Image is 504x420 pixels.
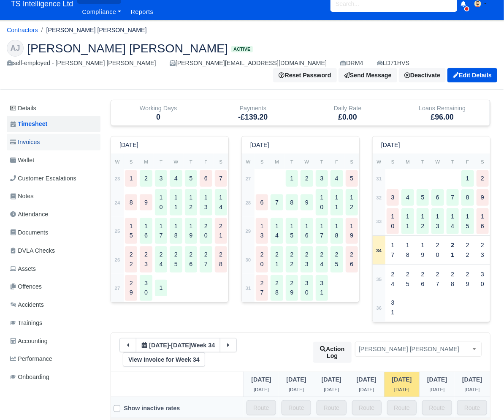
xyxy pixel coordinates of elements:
div: 1 [286,170,298,187]
span: Wallet [10,155,34,165]
div: 20 [200,218,212,244]
a: Performance [7,351,100,367]
div: Working Days [111,100,206,125]
strong: 35 [377,277,382,282]
div: 15 [461,208,474,235]
div: 8 [286,194,298,211]
small: T [421,159,424,164]
div: 2 [477,170,489,187]
small: S [481,159,484,164]
strong: 25 [115,229,120,234]
div: 28 [447,266,459,292]
div: 30 [140,275,152,301]
div: 7 [215,170,227,187]
div: 30 [301,275,313,301]
span: 1 day ago [357,376,377,383]
a: Compliance [77,4,126,20]
small: F [466,159,469,164]
span: Timesheet [10,119,47,129]
small: T [190,159,192,164]
div: 12 [417,208,429,235]
strong: 31 [246,286,251,291]
div: 11 [331,189,343,215]
div: Payments [212,104,294,113]
span: 8 hours from now [430,387,445,392]
span: 4 days ago [149,342,169,349]
button: Action Log [313,342,352,363]
span: Accidents [10,300,44,310]
li: [PERSON_NAME] [PERSON_NAME] [38,25,147,35]
small: S [130,159,133,164]
a: Invoices [7,134,100,150]
h5: -£139.20 [212,113,294,122]
div: 3 [155,170,167,187]
a: Edit Details [447,68,497,82]
iframe: Chat Widget [462,379,504,420]
span: Documents [10,228,48,237]
small: T [290,159,293,164]
div: 7 [447,189,459,206]
label: Show inactive rates [124,404,180,413]
a: Accounting [7,333,100,349]
div: 5 [417,189,429,206]
span: 4 days ago [254,387,269,392]
strong: 27 [115,286,120,291]
div: 19 [346,218,358,244]
div: 28 [271,275,283,301]
a: Accidents [7,297,100,313]
div: 29 [461,266,474,292]
div: 7 [271,194,283,211]
span: 4 days ago [251,376,271,383]
div: 1 [155,280,167,296]
div: 19 [185,218,197,244]
strong: 32 [377,195,382,200]
div: 18 [170,218,182,244]
div: 3 [316,170,328,187]
div: Adam Pete S. Johnson [0,33,504,90]
div: 22 [125,246,137,273]
div: 10 [316,189,328,215]
input: Route [317,400,347,415]
div: 24 [155,246,167,273]
a: Documents [7,224,100,241]
div: Daily Rate [307,104,389,113]
div: Working Days [117,104,199,113]
small: M [144,159,148,164]
span: Invoices [10,137,40,147]
input: Route [387,400,417,415]
div: [PERSON_NAME][EMAIL_ADDRESS][DOMAIN_NAME] [170,58,327,68]
div: AJ [7,40,24,57]
div: 10 [387,208,399,235]
input: Route [457,400,487,415]
div: 2 [140,170,152,187]
small: W [115,159,120,164]
div: 26 [185,246,197,273]
input: Route [282,400,312,415]
strong: 28 [246,200,251,205]
strong: 26 [115,257,120,262]
span: Notes [10,191,33,201]
small: T [160,159,163,164]
span: Adam Pete S. Johnson [355,344,481,355]
div: 6 [256,194,268,211]
small: W [246,159,251,164]
a: Timesheet [7,116,100,132]
a: Trainings [7,315,100,331]
div: Payments [206,100,300,125]
span: Onboarding [10,372,49,382]
div: Loans Remaining [395,100,490,125]
small: F [204,159,207,164]
span: 3 days ago [289,387,304,392]
strong: 36 [377,305,382,311]
div: 31 [316,275,328,301]
a: Notes [7,188,100,205]
strong: 34 [377,248,382,253]
a: Customer Escalations [7,170,100,187]
a: Wallet [7,152,100,169]
span: Active [231,46,252,52]
div: self-employed - [PERSON_NAME] [PERSON_NAME] [7,58,156,68]
input: Route [422,400,452,415]
span: Customer Escalations [10,174,76,183]
span: Accounting [10,336,48,346]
